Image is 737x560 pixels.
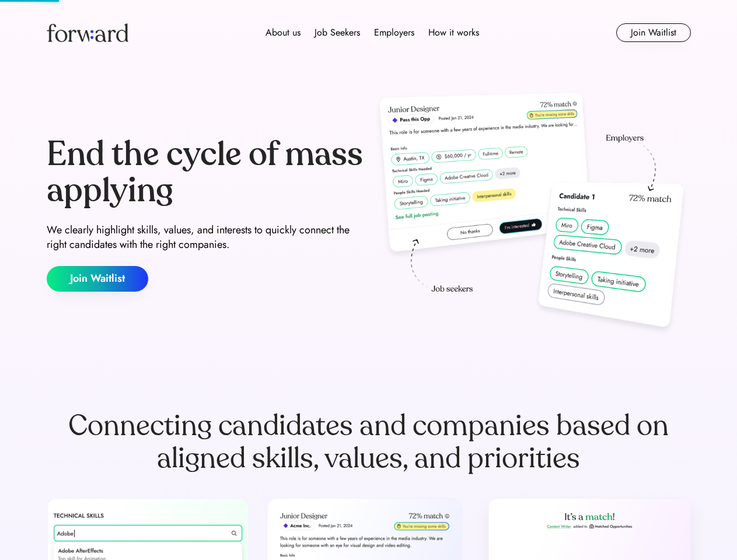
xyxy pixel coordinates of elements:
img: hero-image.png [373,89,691,339]
div: We clearly highlight skills, values, and interests to quickly connect the right candidates with t... [47,223,364,252]
button: Join Waitlist [616,23,691,42]
div: Employers [374,26,414,40]
div: About us [266,26,301,40]
div: Connecting candidates and companies based on aligned skills, values, and priorities [47,409,691,475]
img: Forward logo [47,23,128,42]
button: Join Waitlist [47,266,148,292]
div: Job Seekers [315,26,360,40]
div: End the cycle of mass applying [47,136,364,208]
div: How it works [428,26,479,40]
